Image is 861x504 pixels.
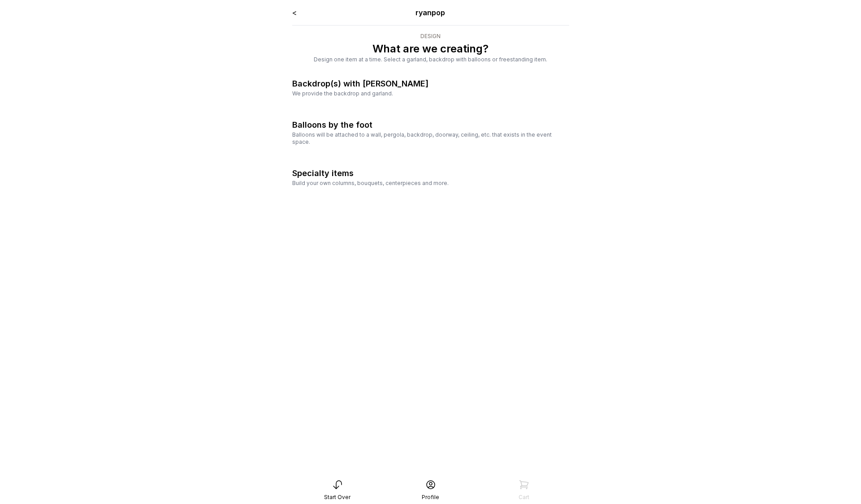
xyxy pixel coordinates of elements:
[292,42,569,56] p: What are we creating?
[324,494,350,501] div: Start Over
[292,180,569,187] div: Build your own columns, bouquets, centerpieces and more.
[292,167,354,180] div: Specialty items
[519,494,529,501] div: Cart
[292,56,569,63] div: Design one item at a time. Select a garland, backdrop with balloons or freestanding item.
[292,119,372,131] div: Balloons by the foot
[422,494,439,501] div: Profile
[292,78,428,90] div: Backdrop(s) with [PERSON_NAME]
[292,90,569,97] div: We provide the backdrop and garland.
[347,7,514,18] div: ryanpop
[292,33,569,40] div: Design
[292,131,569,146] div: Balloons will be attached to a wall, pergola, backdrop, doorway, ceiling, etc. that exists in the...
[292,8,297,17] a: <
